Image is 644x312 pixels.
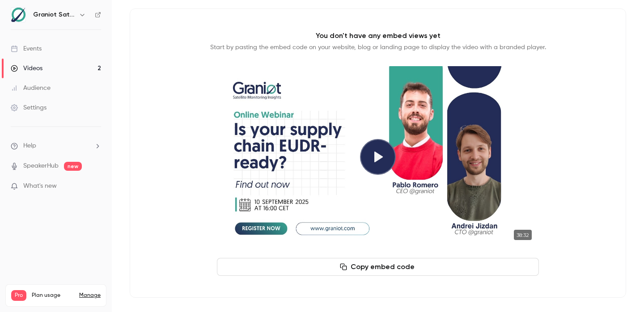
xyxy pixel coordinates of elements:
[11,64,42,73] div: Videos
[217,66,539,247] section: Cover
[23,181,57,191] span: What's new
[64,162,82,171] span: new
[32,292,74,299] span: Plan usage
[23,161,59,171] a: SpeakerHub
[23,141,36,151] span: Help
[316,30,441,41] p: You don't have any embed views yet
[33,10,75,19] h6: Graniot Satellite Technologies SL
[11,103,47,112] div: Settings
[514,230,532,240] time: 38:32
[11,44,42,53] div: Events
[217,258,539,276] button: Copy embed code
[79,292,101,299] a: Manage
[210,43,546,52] p: Start by pasting the embed code on your website, blog or landing page to display the video with a...
[11,290,26,301] span: Pro
[11,84,51,93] div: Audience
[11,141,101,151] li: help-dropdown-opener
[360,139,396,175] button: Play video
[11,8,25,22] img: Graniot Satellite Technologies SL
